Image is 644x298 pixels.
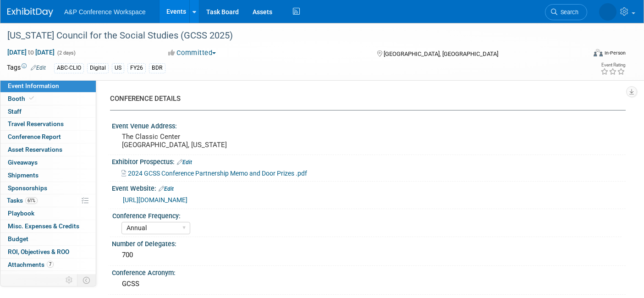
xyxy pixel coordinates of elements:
span: 61% [25,197,38,204]
a: Attachments7 [0,259,96,271]
div: GCSS [119,277,619,291]
div: 700 [119,248,619,262]
img: Format-Inperson.png [594,49,603,56]
a: [URL][DOMAIN_NAME] [123,196,187,204]
span: Event Information [8,82,59,89]
a: Edit [159,186,174,192]
button: Committed [165,48,220,58]
div: ABC-CLIO [54,63,84,73]
span: (2 days) [56,50,76,56]
a: Booth [0,93,96,105]
div: Event Rating [600,63,625,67]
div: Event Venue Address: [112,119,626,131]
div: US [112,63,124,73]
span: Travel Reservations [8,120,64,127]
span: [DATE] [DATE] [7,48,55,56]
a: Edit [31,65,46,71]
span: Attachments [8,261,54,268]
img: ExhibitDay [7,8,53,17]
span: Playbook [8,210,34,217]
td: Toggle Event Tabs [77,274,96,286]
span: Giveaways [8,159,38,166]
span: more [6,273,21,281]
div: FY26 [127,63,146,73]
span: Staff [8,108,22,115]
span: 7 [47,261,54,268]
span: Conference Report [8,133,61,140]
span: Misc. Expenses & Credits [8,222,79,230]
a: Giveaways [0,156,96,169]
a: Sponsorships [0,182,96,194]
a: Budget [0,233,96,245]
div: Number of Delegates: [112,237,626,248]
a: Travel Reservations [0,118,96,130]
a: 2024 GCSS Conference Partnership Memo and Door Prizes .pdf [121,170,307,177]
a: Asset Reservations [0,143,96,156]
a: more [0,271,96,283]
a: Shipments [0,169,96,182]
a: Edit [177,159,192,166]
a: Playbook [0,207,96,220]
pre: The Classic Center [GEOGRAPHIC_DATA], [US_STATE] [122,132,316,149]
div: [US_STATE] Council for the Social Studies (GCSS 2025) [4,28,573,44]
a: ROI, Objectives & ROO [0,246,96,258]
td: Tags [7,63,46,73]
span: to [27,49,35,56]
span: A&P Conference Workspace [64,8,146,16]
span: Tasks [7,197,38,204]
img: Anne Weston [599,3,616,21]
span: ROI, Objectives & ROO [8,248,69,255]
a: Staff [0,105,96,118]
span: Budget [8,235,28,243]
a: Misc. Expenses & Credits [0,220,96,232]
div: BDR [149,63,165,73]
span: Booth [8,95,36,102]
div: Conference Acronym: [112,266,626,277]
a: Event Information [0,80,96,92]
span: Sponsorships [8,184,47,192]
span: Asset Reservations [8,146,62,153]
div: CONFERENCE DETAILS [110,94,619,104]
span: Search [557,9,578,16]
a: Search [545,4,587,20]
td: Personalize Event Tab Strip [61,274,77,286]
div: In-Person [604,50,626,56]
div: Digital [87,63,109,73]
span: Shipments [8,171,39,179]
a: Tasks61% [0,194,96,207]
span: 2024 GCSS Conference Partnership Memo and Door Prizes .pdf [128,170,307,177]
a: Conference Report [0,131,96,143]
div: Exhibitor Prospectus: [112,155,626,167]
span: [GEOGRAPHIC_DATA], [GEOGRAPHIC_DATA] [384,50,498,57]
div: Conference Frequency: [112,209,622,221]
i: Booth reservation complete [29,96,34,101]
div: Event Format [534,48,626,61]
div: Event Website: [112,182,626,193]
